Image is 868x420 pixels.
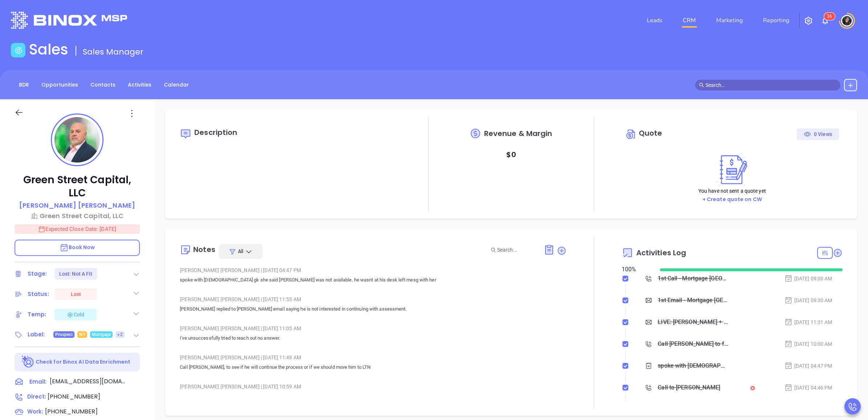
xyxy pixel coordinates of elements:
[713,13,746,28] a: Marketing
[658,273,728,284] div: 1st Call - Mortgage [GEOGRAPHIC_DATA]
[45,407,98,416] span: [PHONE_NUMBER]
[15,211,140,221] a: Green Street Capital, LLC
[784,384,832,392] div: [DATE] 04:46 PM
[658,295,728,306] div: 1st Email - Mortgage [GEOGRAPHIC_DATA]
[123,79,156,91] a: Activities
[92,331,111,339] span: Mortgage
[28,289,49,300] div: Status:
[48,392,100,401] span: [PHONE_NUMBER]
[159,79,193,91] a: Calendar
[180,352,566,363] div: [PERSON_NAME] [PERSON_NAME] [DATE] 11:49 AM
[784,275,832,283] div: [DATE] 09:00 AM
[180,305,566,313] p: [PERSON_NAME] replied to [PERSON_NAME] email saying he is not interested in continuing with asses...
[55,331,73,339] span: Prospect
[827,14,830,19] span: 3
[180,381,566,392] div: [PERSON_NAME] [PERSON_NAME] [DATE] 10:59 AM
[180,334,566,343] p: I've unsuccessfully tried to reach out no answer.
[261,296,262,302] span: |
[27,408,43,415] span: Work:
[180,363,566,372] p: Call [PERSON_NAME], to see if he will continue the process or if we should move him to LTN
[50,377,126,386] span: [EMAIL_ADDRESS][DOMAIN_NAME]
[15,79,33,91] a: BDR
[804,16,813,25] img: iconSetting
[29,377,46,387] span: Email:
[622,265,651,274] div: 100 %
[804,128,832,140] div: 0 Views
[54,117,100,163] img: profile-user
[180,294,566,305] div: [PERSON_NAME] [PERSON_NAME] [DATE] 11:55 AM
[28,309,46,320] div: Temp:
[700,195,764,204] button: + Create quote on CW
[497,246,536,254] input: Search...
[59,268,93,280] div: Lost: Not A Fit
[15,173,140,200] p: Green Street Capital, LLC
[79,331,85,339] span: NY
[484,130,552,137] span: Revenue & Margin
[19,200,135,211] a: [PERSON_NAME] [PERSON_NAME]
[36,358,130,366] p: Check for Binox AI Data Enrichment
[713,152,752,187] img: Create on CWSell
[639,128,662,138] span: Quote
[699,83,704,88] span: search
[11,12,127,29] img: logo
[625,128,637,140] img: Circle dollar
[658,360,728,371] div: spoke with [DEMOGRAPHIC_DATA] gk she said [PERSON_NAME] was not available. he wasnt at his desk l...
[760,13,792,28] a: Reporting
[784,362,832,370] div: [DATE] 04:47 PM
[29,41,68,58] h1: Sales
[658,382,720,393] div: Call to [PERSON_NAME]
[636,249,686,256] span: Activities Log
[658,317,728,328] div: LIVE: [PERSON_NAME] + [PERSON_NAME] on The True Cost of a Data Breach
[193,246,215,253] div: Notes
[28,268,47,279] div: Stage:
[180,276,566,284] p: spoke with [DEMOGRAPHIC_DATA] gk she said [PERSON_NAME] was not available. he wasnt at his desk l...
[261,355,262,360] span: |
[824,13,835,20] sup: 36
[83,46,143,57] span: Sales Manager
[22,356,35,368] img: Ai-Enrich-DaqCidB-.svg
[698,187,766,195] p: You have not sent a quote yet
[66,310,84,319] div: Cold
[117,331,122,339] span: +2
[194,127,237,137] span: Description
[180,323,566,334] div: [PERSON_NAME] [PERSON_NAME] [DATE] 11:05 AM
[28,329,45,340] div: Label:
[86,79,120,91] a: Contacts
[784,340,832,348] div: [DATE] 10:00 AM
[658,339,728,349] div: Call [PERSON_NAME] to follow up
[15,224,140,234] p: Expected Close Date: [DATE]
[841,15,853,27] img: user
[261,384,262,389] span: |
[71,288,81,300] div: Lost
[644,13,665,28] a: Leads
[261,325,262,331] span: |
[261,267,262,273] span: |
[37,79,82,91] a: Opportunities
[784,318,832,326] div: [DATE] 11:31 AM
[27,393,46,400] span: Direct :
[680,13,699,28] a: CRM
[821,16,830,25] img: iconNotification
[702,196,762,203] a: + Create quote on CW
[784,296,832,304] div: [DATE] 09:30 AM
[830,14,832,19] span: 6
[60,244,95,251] span: Book Now
[19,200,135,210] p: [PERSON_NAME] [PERSON_NAME]
[506,148,516,161] p: $ 0
[180,265,566,276] div: [PERSON_NAME] [PERSON_NAME] [DATE] 04:47 PM
[238,248,243,255] span: All
[706,81,836,89] input: Search…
